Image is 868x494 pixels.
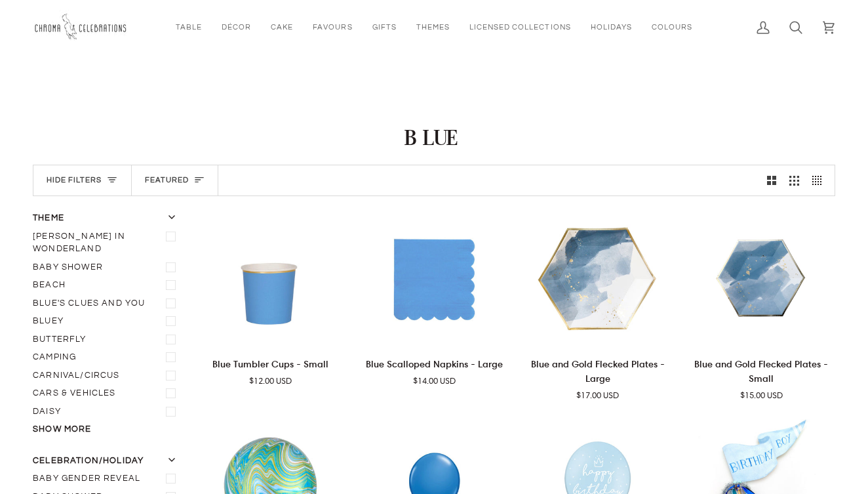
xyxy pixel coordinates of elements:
img: Chroma Celebrations [33,10,131,45]
button: Show 4 products per row [806,165,835,196]
product-grid-item: Blue Scalloped Napkins - Large [361,212,509,387]
span: $15.00 USD [740,389,783,402]
span: Featured [145,175,189,187]
label: Cars & Vehicles [33,384,181,403]
product-grid-item-variant: Default Title [688,212,836,346]
label: Alice In Wonderland [33,228,181,258]
button: Show 3 products per row [783,165,806,196]
button: Sort [132,165,218,196]
ul: Filter [33,228,181,421]
span: Table [176,22,202,33]
product-grid-item-variant: Default Title [197,212,345,346]
label: Daisy [33,403,181,421]
button: Celebration/Holiday [33,455,181,470]
span: Colours [652,22,692,33]
a: Blue and Gold Flecked Plates - Large [524,352,672,401]
span: Favours [313,22,352,33]
a: Blue Scalloped Napkins - Large [361,352,509,387]
label: Beach [33,276,181,295]
product-grid-item-variant: Default Title [524,212,672,346]
label: Blue's Clues and You [33,295,181,313]
span: Themes [416,22,450,33]
a: Blue Tumbler Cups - Small [197,352,345,387]
button: Show 2 products per row [760,165,783,196]
img: Blue Tumbler Cups - Small [197,212,345,346]
span: Gifts [372,22,397,33]
img: Blue and Gold Flecked Plates [524,212,672,346]
a: Blue and Gold Flecked Plates - Small [688,352,836,401]
span: $17.00 USD [576,389,619,402]
span: $12.00 USD [249,375,292,388]
label: Bluey [33,312,181,331]
p: Blue Tumbler Cups - Small [212,357,328,371]
product-grid-item: Blue Tumbler Cups - Small [197,212,345,387]
button: Show more [33,423,181,436]
span: Décor [222,22,251,33]
span: Holidays [591,22,632,33]
h1: Blue [33,125,835,152]
button: Hide filters [33,165,132,196]
span: Licensed Collections [469,22,571,33]
span: Celebration/Holiday [33,455,144,468]
span: $14.00 USD [413,375,456,388]
span: Theme [33,212,64,225]
button: Theme [33,212,181,228]
a: Blue and Gold Flecked Plates - Large [524,212,672,346]
label: Baby gender reveal [33,470,181,488]
label: Carnival/Circus [33,367,181,385]
label: Butterfly [33,331,181,349]
a: Blue and Gold Flecked Plates - Small [688,212,836,346]
p: Blue and Gold Flecked Plates - Small [688,357,836,386]
a: Blue Scalloped Napkins - Large [361,212,509,346]
label: Baby Shower [33,258,181,277]
p: Blue and Gold Flecked Plates - Large [524,357,672,386]
p: Blue Scalloped Napkins - Large [366,357,503,371]
product-grid-item: Blue and Gold Flecked Plates - Small [688,212,836,401]
label: Camping [33,348,181,367]
product-grid-item: Blue and Gold Flecked Plates - Large [524,212,672,401]
product-grid-item-variant: Default Title [361,212,509,346]
span: Hide filters [47,175,102,187]
span: Cake [271,22,293,33]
